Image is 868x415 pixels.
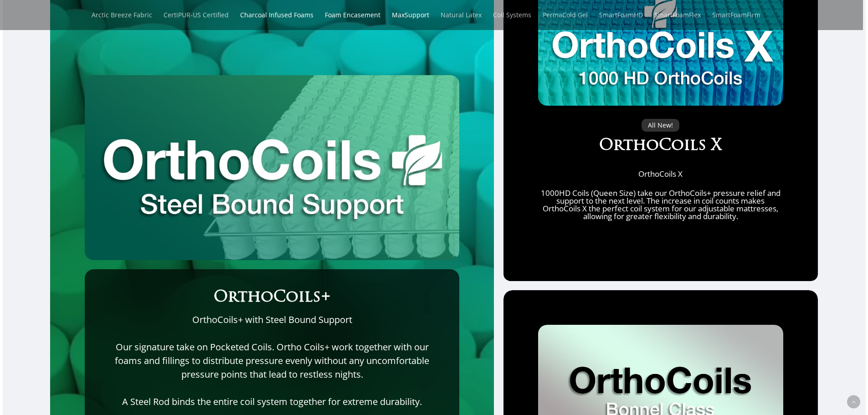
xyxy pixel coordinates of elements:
h3: OrthoCoils+ [103,288,441,308]
h3: OrthoCoils X [538,136,783,157]
p: Our signature take on Pocketed Coils. Ortho Coils+ work together with our foams and fillings to d... [103,340,441,395]
p: OrthoCoils+ with Steel Bound Support [103,313,441,340]
div: All New! [642,119,679,132]
p: OrthoCoils X [538,170,783,190]
a: Back to top [847,395,860,409]
p: A Steel Rod binds the entire coil system together for extreme durability. [103,395,441,409]
p: 1000HD Coils (Queen Size) take our OrthoCoils+ pressure relief and support to the next level. The... [538,189,783,220]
